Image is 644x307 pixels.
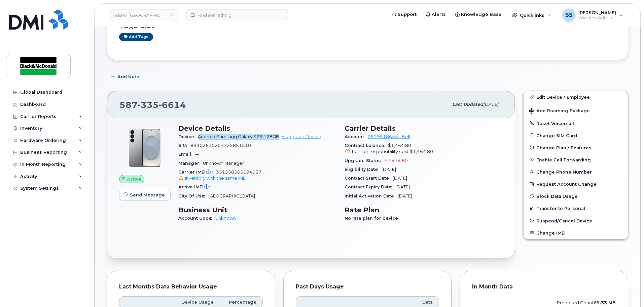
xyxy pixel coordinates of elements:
img: s25plus.png [124,128,165,168]
button: Send Message [119,189,171,201]
span: [DATE] [382,167,396,172]
span: Add Roaming Package [529,108,590,115]
span: Active [127,176,141,182]
tspan: 69.33 MB [594,300,616,305]
span: Device [178,134,198,139]
button: Change IMEI [524,227,628,239]
button: Change Phone Number [524,166,628,178]
button: Enable Call Forwarding [524,154,628,166]
span: [DATE] [393,176,407,181]
h3: Tags List [119,21,616,30]
span: Send Message [130,192,165,198]
span: Unknown Manager [203,161,244,166]
div: Last Months Data Behavior Usage [119,283,263,290]
span: Active IMEI [178,184,214,189]
span: Last updated [452,102,483,107]
span: Enable Call Forwarding [536,157,591,162]
span: 587 [119,100,186,110]
span: [GEOGRAPHIC_DATA] [208,193,255,198]
a: Inventory with the same IMEI [178,176,247,181]
a: Support [387,8,421,21]
a: B&M - Alberta [110,9,177,21]
button: Add Note [107,70,145,83]
span: Account [345,134,368,139]
h3: Device Details [178,124,336,132]
span: [DATE] [395,184,410,189]
span: — [214,184,218,189]
a: Unknown [215,216,236,221]
div: Past Days Usage [296,283,439,290]
a: 0529518655 - Bell [368,134,410,139]
span: $1,464.80 [345,143,503,155]
span: Contract Start Date [345,176,393,181]
span: Contract balance [345,143,388,148]
span: [PERSON_NAME] [578,10,616,15]
h3: Carrier Details [345,124,503,132]
button: Change SIM Card [524,129,628,142]
span: SIM [178,143,190,148]
span: SS [565,11,573,19]
span: Change Plan / Features [536,145,592,150]
span: Suspend/Cancel Device [536,218,592,223]
span: Inventory with the same IMEI [185,176,247,181]
span: 89302610207725851510 [190,143,251,148]
span: Transfer responsibility cost [351,149,408,154]
span: Email [178,152,195,157]
button: Block Data Usage [524,190,628,202]
span: City Of Use [178,193,208,198]
span: $1,464.80 [410,149,433,154]
span: Upgrade Status [345,158,385,163]
button: Change Plan / Features [524,142,628,154]
div: In Month Data [472,283,616,290]
button: Suspend/Cancel Device [524,215,628,227]
span: Manager [178,161,203,166]
button: Reset Voicemail [524,117,628,129]
span: [DATE] [398,193,412,198]
span: Alerts [432,11,446,18]
span: Initial Activation Date [345,193,398,198]
span: 335 [138,100,159,110]
span: Android Samsung Galaxy S25 128GB [198,134,279,139]
h3: Business Unit [178,206,336,214]
span: Add Note [117,73,139,80]
text: projected count [557,300,616,305]
a: + Upgrade Device [282,134,321,139]
span: Contract Expiry Date [345,184,395,189]
a: Edit Device / Employee [524,91,628,103]
span: 351558505194037 [178,170,336,182]
h3: Rate Plan [345,206,503,214]
span: — [195,152,199,157]
button: Add Roaming Package [524,103,628,117]
span: Knowledge Base [461,11,502,18]
span: Quicklinks [520,12,544,18]
button: Request Account Change [524,178,628,190]
div: Samantha Shandera [558,8,628,22]
div: Quicklinks [507,8,556,22]
span: Eligibility Date [345,167,382,172]
span: Support [398,11,417,18]
a: Add tags [119,33,153,41]
button: Transfer to Personal [524,202,628,214]
span: Carrier IMEI [178,170,216,175]
span: Wireless Admin [578,15,616,21]
span: [DATE] [483,102,498,107]
input: Find something... [186,9,288,21]
a: Alerts [421,8,451,21]
span: 6614 [159,100,186,110]
span: No rate plan for device [345,216,402,221]
span: Account Code [178,216,215,221]
span: $1,414.80 [385,158,408,163]
a: Knowledge Base [451,8,506,21]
